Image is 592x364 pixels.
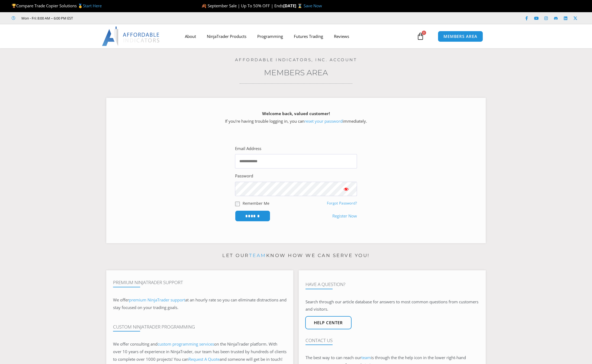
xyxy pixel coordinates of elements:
[157,341,214,347] a: custom programming services
[113,341,214,347] span: We offer consulting and
[235,145,261,152] label: Email Address
[314,321,343,325] span: Help center
[305,282,479,287] h4: Have A Question?
[102,27,160,46] img: LogoAI | Affordable Indicators – NinjaTrader
[283,3,304,8] strong: [DATE] ⌛
[83,3,102,8] a: Start Here
[81,15,162,21] iframe: Customer reviews powered by Trustpilot
[113,341,287,362] span: on the NinjaTrader platform. With over 10 years of experience in NinjaTrader, our team has been t...
[443,34,477,38] span: MEMBERS AREA
[235,172,253,180] label: Password
[361,355,371,360] a: team
[438,31,483,42] a: MEMBERS AREA
[113,297,129,303] span: We offer
[106,251,486,260] p: Let our know how we can serve you!
[288,30,329,43] a: Futures Trading
[408,28,432,44] a: 0
[243,200,269,206] label: Remember Me
[179,30,201,43] a: About
[305,338,479,343] h4: Contact Us
[12,4,16,8] img: 🏆
[113,324,287,330] h4: Custom NinjaTrader Programming
[201,30,252,43] a: NinjaTrader Products
[235,57,357,62] a: Affordable Indicators, Inc. Account
[129,297,185,303] a: premium NinjaTrader support
[252,30,288,43] a: Programming
[262,111,330,116] strong: Welcome back, valued customer!
[304,118,343,124] a: reset your password
[20,15,73,21] span: Mon - Fri: 8:00 AM – 6:00 PM EST
[264,68,328,77] a: Members Area
[329,30,355,43] a: Reviews
[332,212,357,220] a: Register Now
[201,3,283,8] span: 🍂 September Sale | Up To 50% OFF | Ends
[305,316,352,329] a: Help center
[335,182,357,196] button: Show password
[304,3,322,8] a: Save Now
[327,201,357,206] a: Forgot Password?
[188,356,220,362] a: Request A Quote
[305,298,479,313] p: Search through our article database for answers to most common questions from customers and visit...
[113,297,287,310] span: at an hourly rate so you can eliminate distractions and stay focused on your trading goals.
[12,3,102,8] span: Compare Trade Copier Solutions 🥇
[113,280,287,285] h4: Premium NinjaTrader Support
[179,30,415,43] nav: Menu
[249,253,266,258] a: team
[422,31,426,35] span: 0
[116,110,476,125] p: If you’re having trouble logging in, you can immediately.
